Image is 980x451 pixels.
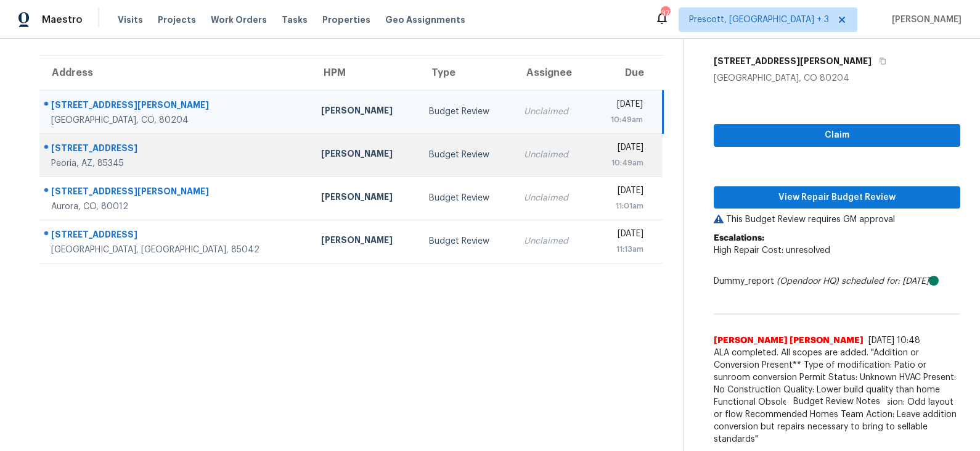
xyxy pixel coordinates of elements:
div: [DATE] [600,228,644,243]
span: Geo Assignments [385,14,465,26]
div: [STREET_ADDRESS][PERSON_NAME] [51,185,301,201]
span: [DATE] 10:48 [868,336,920,345]
div: Peoria, AZ, 85345 [51,157,301,170]
div: [GEOGRAPHIC_DATA], CO, 80204 [51,114,301,126]
div: Budget Review [429,106,504,118]
span: ALA completed. All scopes are added. "Addition or Conversion Present** Type of modification: Pati... [714,347,960,445]
div: [STREET_ADDRESS] [51,142,301,157]
div: [DATE] [600,141,644,157]
i: (Opendoor HQ) [777,277,839,286]
div: 37 [661,7,669,20]
div: Unclaimed [524,192,580,204]
span: Tasks [282,15,308,24]
div: Budget Review [429,192,504,204]
div: [STREET_ADDRESS] [51,228,301,244]
div: Budget Review [429,149,504,161]
button: View Repair Budget Review [714,186,960,209]
button: Copy Address [872,50,888,72]
span: High Repair Cost: unresolved [714,246,830,255]
div: [PERSON_NAME] [321,234,409,249]
span: [PERSON_NAME] [887,14,962,26]
div: Dummy_report [714,275,960,288]
div: Unclaimed [524,235,580,247]
div: Unclaimed [524,149,580,161]
th: Type [419,56,514,90]
th: Due [590,56,663,90]
div: [PERSON_NAME] [321,191,409,206]
div: 10:49am [600,114,643,126]
div: [GEOGRAPHIC_DATA], [GEOGRAPHIC_DATA], 85042 [51,244,301,256]
span: Budget Review Notes [786,395,888,408]
div: [PERSON_NAME] [321,147,409,163]
div: 10:49am [600,157,644,169]
span: [PERSON_NAME] [PERSON_NAME] [714,334,864,347]
div: 11:01am [600,200,644,212]
th: Address [39,56,311,90]
div: [PERSON_NAME] [321,104,409,120]
div: [DATE] [600,184,644,200]
h5: [STREET_ADDRESS][PERSON_NAME] [714,55,872,67]
div: [STREET_ADDRESS][PERSON_NAME] [51,99,301,114]
div: 11:13am [600,243,644,255]
span: View Repair Budget Review [724,190,950,205]
span: Visits [118,14,143,26]
div: Budget Review [429,235,504,247]
p: This Budget Review requires GM approval [714,213,960,226]
div: [DATE] [600,98,643,114]
div: [GEOGRAPHIC_DATA], CO 80204 [714,72,960,85]
span: Prescott, [GEOGRAPHIC_DATA] + 3 [689,14,829,26]
span: Claim [724,128,950,143]
span: Work Orders [211,14,267,26]
th: Assignee [514,56,590,90]
i: scheduled for: [DATE] [841,277,929,286]
span: Projects [158,14,196,26]
button: Claim [714,124,960,147]
div: Unclaimed [524,106,580,118]
th: HPM [311,56,419,90]
b: Escalations: [714,234,764,242]
span: Maestro [42,14,83,26]
div: Aurora, CO, 80012 [51,201,301,213]
span: Properties [322,14,370,26]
